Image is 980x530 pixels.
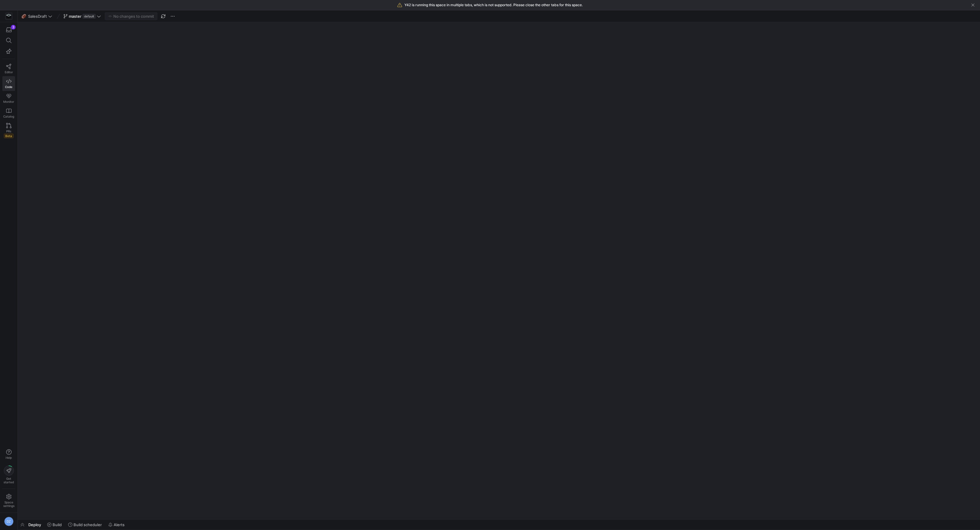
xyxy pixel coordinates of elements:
[6,129,11,133] span: PRs
[4,134,14,138] span: Beta
[83,14,96,19] span: default
[2,106,15,121] a: Catalog
[2,76,15,91] a: Code
[66,520,104,530] button: Build scheduler
[5,456,12,459] span: Help
[28,14,47,19] span: SalesDraft
[3,100,14,103] span: Monitor
[2,91,15,106] a: Monitor
[2,11,15,21] a: https://storage.googleapis.com/y42-prod-data-exchange/images/Yf2Qvegn13xqq0DljGMI0l8d5Zqtiw36EXr8...
[2,491,15,510] a: Spacesettings
[2,121,15,141] a: PRsBeta
[2,515,15,528] button: DZ
[3,500,14,508] span: Space settings
[114,522,125,527] span: Alerts
[20,12,54,20] button: 🏈SalesDraft
[4,517,14,526] div: DZ
[2,447,15,462] button: Help
[45,520,64,530] button: Build
[6,13,12,19] img: https://storage.googleapis.com/y42-prod-data-exchange/images/Yf2Qvegn13xqq0DljGMI0l8d5Zqtiw36EXr8...
[3,115,14,118] span: Catalog
[73,522,102,527] span: Build scheduler
[2,61,15,76] a: Editor
[5,85,12,89] span: Code
[22,14,26,18] span: 🏈
[106,520,127,530] button: Alerts
[2,25,15,35] button: 3
[11,25,16,30] div: 3
[53,522,62,527] span: Build
[69,14,81,19] span: master
[5,70,13,74] span: Editor
[28,522,41,527] span: Deploy
[62,12,102,20] button: masterdefault
[2,463,15,486] button: Getstarted
[404,3,583,7] span: Y42 is running this space in multiple tabs, which is not supported. Please close the other tabs f...
[4,477,14,484] span: Get started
